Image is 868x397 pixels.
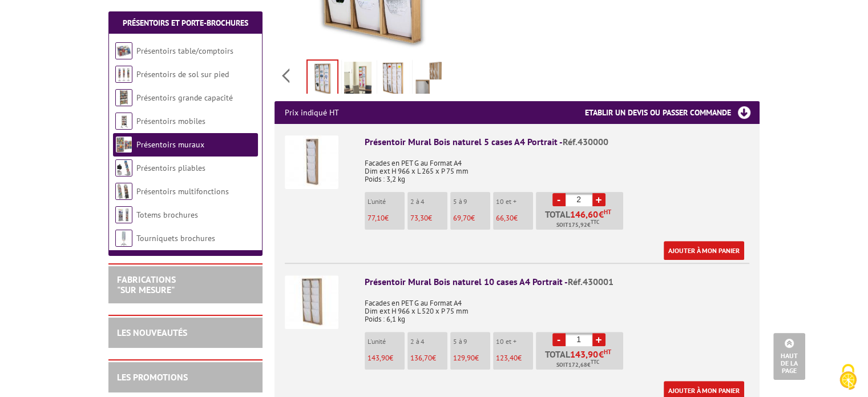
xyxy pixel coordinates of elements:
[285,275,338,329] img: Présentoir Mural Bois naturel 10 cases A4 Portrait
[410,198,447,206] p: 2 à 4
[123,18,248,28] a: Présentoirs et Porte-brochures
[136,210,198,220] a: Totems brochures
[368,338,405,346] p: L'unité
[539,350,623,370] p: Total
[136,233,215,243] a: Tourniquets brochures
[410,338,447,346] p: 2 à 4
[453,354,490,362] p: €
[556,360,599,370] span: Soit €
[552,193,566,206] a: -
[599,350,604,359] span: €
[568,360,587,370] span: 172,68
[365,291,749,323] p: Facades en PET G au Format A4 Dim ext H 966 x L 520 x P 75 mm Poids : 6,1 kg
[496,354,533,362] p: €
[115,159,132,177] img: Présentoirs pliables
[117,274,176,295] a: FABRICATIONS"Sur Mesure"
[115,42,132,59] img: Présentoirs table/comptoirs
[599,210,604,219] span: €
[568,220,587,230] span: 175,92
[285,135,338,189] img: Présentoir Mural Bois naturel 5 cases A4 Portrait
[592,193,605,206] a: +
[280,66,291,85] span: Previous
[415,62,442,97] img: 430000_presentoir_mural_details.jpg
[365,275,749,288] div: Présentoir Mural Bois naturel 10 cases A4 Portrait -
[828,358,868,397] button: Cookies (fenêtre modale)
[496,338,533,346] p: 10 et +
[570,350,599,359] span: 143,90
[410,353,432,363] span: 136,70
[604,348,611,356] sup: HT
[453,353,475,363] span: 129,90
[368,214,405,222] p: €
[380,62,407,97] img: 430003_mise_en_scene.jpg
[344,62,372,97] img: 430001_presentoir_mural_bois_naturel_10_cases_a4_portrait_situation.jpg
[136,46,233,56] a: Présentoirs table/comptoirs
[115,113,132,130] img: Présentoirs mobiles
[115,89,132,106] img: Présentoirs grande capacité
[453,198,490,206] p: 5 à 9
[115,136,132,153] img: Présentoirs muraux
[368,198,405,206] p: L'unité
[664,241,744,260] a: Ajouter à mon panier
[368,353,389,363] span: 143,90
[136,139,204,150] a: Présentoirs muraux
[115,183,132,200] img: Présentoirs multifonctions
[115,230,132,247] img: Tourniquets brochures
[552,333,566,346] a: -
[591,359,599,365] sup: TTC
[115,206,132,223] img: Totems brochures
[285,101,339,124] p: Prix indiqué HT
[453,338,490,346] p: 5 à 9
[410,354,447,362] p: €
[365,151,749,183] p: Facades en PET G au Format A4 Dim ext H 966 x L 265 x P 75 mm Poids : 3,2 kg
[496,213,514,223] span: 66,30
[117,371,188,383] a: LES PROMOTIONS
[496,214,533,222] p: €
[410,213,428,223] span: 73,30
[539,210,623,230] p: Total
[496,198,533,206] p: 10 et +
[496,353,518,363] span: 123,40
[368,354,405,362] p: €
[453,213,471,223] span: 69,70
[368,213,385,223] span: 77,10
[604,208,611,216] sup: HT
[117,327,187,338] a: LES NOUVEAUTÉS
[136,69,229,79] a: Présentoirs de sol sur pied
[568,276,613,287] span: Réf.430001
[563,136,608,147] span: Réf.430000
[556,220,599,230] span: Soit €
[585,101,760,124] h3: Etablir un devis ou passer commande
[773,333,805,380] a: Haut de la page
[591,219,599,225] sup: TTC
[592,333,605,346] a: +
[834,363,862,391] img: Cookies (fenêtre modale)
[308,61,337,96] img: 430002_mise_en_scene.jpg
[136,116,205,126] a: Présentoirs mobiles
[136,93,233,103] a: Présentoirs grande capacité
[115,66,132,83] img: Présentoirs de sol sur pied
[410,214,447,222] p: €
[136,186,229,197] a: Présentoirs multifonctions
[570,210,599,219] span: 146,60
[453,214,490,222] p: €
[136,163,205,173] a: Présentoirs pliables
[365,135,749,149] div: Présentoir Mural Bois naturel 5 cases A4 Portrait -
